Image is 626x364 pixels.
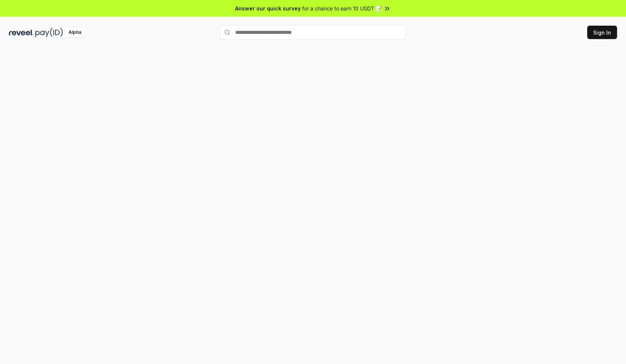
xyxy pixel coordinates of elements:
[9,28,34,37] img: reveel_dark
[587,26,617,39] button: Sign In
[35,28,63,37] img: pay_id
[64,28,85,37] div: Alpha
[235,4,301,12] span: Answer our quick survey
[302,4,382,12] span: for a chance to earn 10 USDT 📝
